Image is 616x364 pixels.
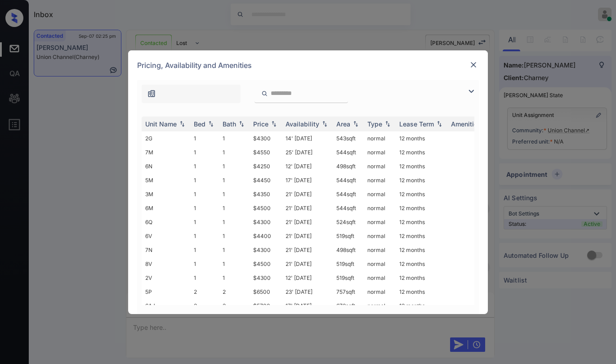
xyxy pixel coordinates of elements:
[282,145,333,159] td: 25' [DATE]
[396,285,447,299] td: 12 months
[250,131,282,145] td: $4300
[396,201,447,215] td: 12 months
[250,285,282,299] td: $6500
[364,145,396,159] td: normal
[367,120,382,128] div: Type
[142,257,190,271] td: 8V
[250,173,282,187] td: $4450
[364,243,396,257] td: normal
[142,173,190,187] td: 5M
[333,215,364,229] td: 524 sqft
[253,120,268,128] div: Price
[333,187,364,201] td: 544 sqft
[396,159,447,173] td: 12 months
[396,271,447,285] td: 12 months
[396,299,447,313] td: 12 months
[142,159,190,173] td: 6N
[399,120,434,128] div: Lease Term
[219,299,250,313] td: 2
[219,257,250,271] td: 1
[190,145,219,159] td: 1
[237,121,246,127] img: sorting
[142,271,190,285] td: 2V
[190,285,219,299] td: 2
[396,131,447,145] td: 12 months
[190,299,219,313] td: 2
[219,201,250,215] td: 1
[282,299,333,313] td: 17' [DATE]
[336,120,350,128] div: Area
[219,215,250,229] td: 1
[206,121,215,127] img: sorting
[142,131,190,145] td: 2G
[333,229,364,243] td: 519 sqft
[190,201,219,215] td: 1
[435,121,444,127] img: sorting
[178,121,187,127] img: sorting
[282,201,333,215] td: 21' [DATE]
[333,257,364,271] td: 519 sqft
[142,243,190,257] td: 7N
[282,173,333,187] td: 17' [DATE]
[219,145,250,159] td: 1
[282,187,333,201] td: 21' [DATE]
[190,271,219,285] td: 1
[142,285,190,299] td: 5P
[469,60,478,69] img: close
[269,121,278,127] img: sorting
[286,120,319,128] div: Availability
[145,120,177,128] div: Unit Name
[142,201,190,215] td: 6M
[282,131,333,145] td: 14' [DATE]
[451,120,481,128] div: Amenities
[364,299,396,313] td: normal
[364,215,396,229] td: normal
[333,285,364,299] td: 757 sqft
[282,271,333,285] td: 12' [DATE]
[190,257,219,271] td: 1
[333,145,364,159] td: 544 sqft
[250,299,282,313] td: $5700
[364,187,396,201] td: normal
[364,257,396,271] td: normal
[396,173,447,187] td: 12 months
[190,215,219,229] td: 1
[250,187,282,201] td: $4350
[219,187,250,201] td: 1
[223,120,236,128] div: Bath
[194,120,205,128] div: Bed
[250,257,282,271] td: $4500
[219,285,250,299] td: 2
[364,201,396,215] td: normal
[396,229,447,243] td: 12 months
[250,215,282,229] td: $4300
[396,187,447,201] td: 12 months
[396,145,447,159] td: 12 months
[466,86,477,97] img: icon-zuma
[396,215,447,229] td: 12 months
[261,90,268,98] img: icon-zuma
[190,243,219,257] td: 1
[364,173,396,187] td: normal
[190,173,219,187] td: 1
[320,121,329,127] img: sorting
[364,271,396,285] td: normal
[282,215,333,229] td: 21' [DATE]
[364,229,396,243] td: normal
[142,299,190,313] td: 6AJ
[219,271,250,285] td: 1
[219,229,250,243] td: 1
[219,159,250,173] td: 1
[351,121,360,127] img: sorting
[333,201,364,215] td: 544 sqft
[250,201,282,215] td: $4500
[364,159,396,173] td: normal
[190,229,219,243] td: 1
[250,271,282,285] td: $4300
[282,257,333,271] td: 21' [DATE]
[219,131,250,145] td: 1
[142,187,190,201] td: 3M
[396,257,447,271] td: 12 months
[190,131,219,145] td: 1
[333,173,364,187] td: 544 sqft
